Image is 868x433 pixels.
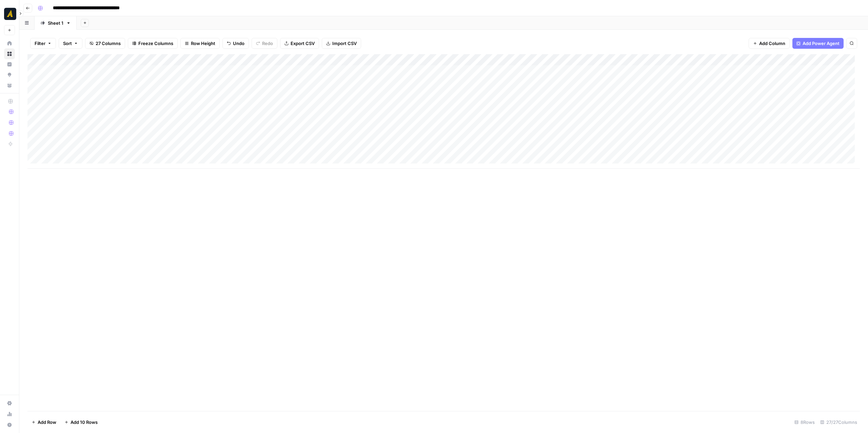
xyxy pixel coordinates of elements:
[803,40,840,47] span: Add Power Agent
[4,59,15,70] a: Insights
[322,38,361,49] button: Import CSV
[35,40,45,47] span: Filter
[4,8,16,20] img: Marketers in Demand Logo
[35,16,77,30] a: Sheet 1
[792,417,817,428] div: 8 Rows
[4,48,15,59] a: Browse
[38,419,56,426] span: Add Row
[792,38,844,49] button: Add Power Agent
[48,20,63,26] div: Sheet 1
[291,40,315,47] span: Export CSV
[252,38,277,49] button: Redo
[759,40,785,47] span: Add Column
[27,417,60,428] button: Add Row
[4,409,15,419] a: Usage
[817,417,860,428] div: 27/27 Columns
[63,40,72,47] span: Sort
[280,38,319,49] button: Export CSV
[4,419,15,430] button: Help + Support
[180,38,220,49] button: Row Height
[4,398,15,409] a: Settings
[60,417,102,428] button: Add 10 Rows
[4,80,15,91] a: Your Data
[138,40,173,47] span: Freeze Columns
[59,38,82,49] button: Sort
[332,40,357,47] span: Import CSV
[4,69,15,80] a: Opportunities
[85,38,125,49] button: 27 Columns
[128,38,178,49] button: Freeze Columns
[71,419,98,426] span: Add 10 Rows
[4,38,15,49] a: Home
[262,40,273,47] span: Redo
[749,38,790,49] button: Add Column
[30,38,56,49] button: Filter
[96,40,121,47] span: 27 Columns
[191,40,215,47] span: Row Height
[4,5,15,22] button: Workspace: Marketers in Demand
[233,40,244,47] span: Undo
[222,38,249,49] button: Undo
